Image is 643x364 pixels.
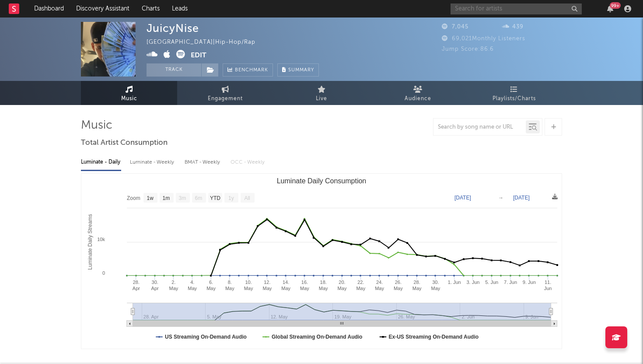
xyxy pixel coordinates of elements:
[225,280,234,291] text: 8. May
[163,195,170,201] text: 1m
[610,2,621,9] div: 99 +
[121,94,137,104] span: Music
[147,22,199,35] div: JuicyNise
[235,65,268,76] span: Benchmark
[442,24,468,30] span: 7,045
[451,3,582,14] input: Search for artists
[389,334,479,340] text: Ex-US Streaming On-Demand Audio
[130,155,176,170] div: Luminate - Weekly
[273,81,370,105] a: Live
[191,50,206,61] button: Edit
[454,195,471,201] text: [DATE]
[165,334,247,340] text: US Streaming On-Demand Audio
[81,81,177,105] a: Music
[448,280,461,285] text: 1. Jun
[356,280,365,291] text: 22. May
[228,195,234,201] text: 1y
[244,195,250,201] text: All
[319,280,328,291] text: 18. May
[244,280,253,291] text: 10. May
[502,24,524,30] span: 439
[272,334,363,340] text: Global Streaming On-Demand Audio
[102,270,105,276] text: 0
[607,5,613,12] button: 99+
[412,280,422,291] text: 28. May
[513,195,530,201] text: [DATE]
[485,280,498,285] text: 5. Jun
[195,195,203,201] text: 6m
[179,195,186,201] text: 3m
[151,280,159,291] text: 30. Apr
[262,280,272,291] text: 12. May
[277,63,319,77] button: Summary
[87,214,93,269] text: Luminate Daily Streams
[394,280,403,291] text: 26. May
[370,81,466,105] a: Audience
[493,94,536,104] span: Playlists/Charts
[442,46,494,52] span: Jump Score: 86.6
[405,94,431,104] span: Audience
[206,280,216,291] text: 6. May
[433,124,526,131] input: Search by song name or URL
[169,280,178,291] text: 2. May
[277,177,367,185] text: Luminate Daily Consumption
[442,36,525,42] span: 69,021 Monthly Listeners
[431,280,440,291] text: 30. May
[147,63,201,77] button: Track
[375,280,384,291] text: 24. May
[185,155,222,170] div: BMAT - Weekly
[127,195,140,201] text: Zoom
[466,81,562,105] a: Playlists/Charts
[316,94,327,104] span: Live
[81,155,121,170] div: Luminate - Daily
[147,37,266,48] div: [GEOGRAPHIC_DATA] | Hip-Hop/Rap
[338,280,347,291] text: 20. May
[147,195,154,201] text: 1w
[523,280,536,285] text: 9. Jun
[97,237,105,242] text: 10k
[466,280,479,285] text: 3. Jun
[288,68,314,73] span: Summary
[223,63,273,77] a: Benchmark
[177,81,273,105] a: Engagement
[210,195,220,201] text: YTD
[81,174,562,349] svg: Luminate Daily Consumption
[300,280,309,291] text: 16. May
[133,280,140,291] text: 28. Apr
[81,138,168,148] span: Total Artist Consumption
[498,195,503,201] text: →
[504,280,517,285] text: 7. Jun
[281,280,290,291] text: 14. May
[188,280,197,291] text: 4. May
[208,94,243,104] span: Engagement
[544,280,552,291] text: 11. Jun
